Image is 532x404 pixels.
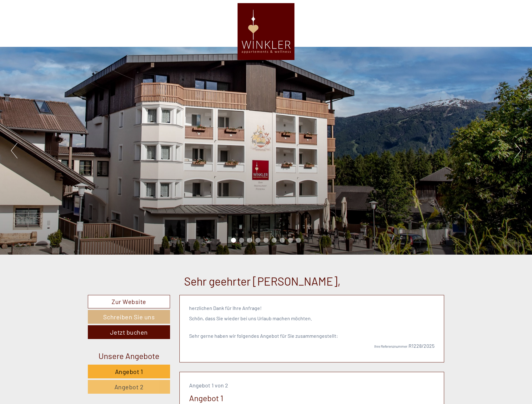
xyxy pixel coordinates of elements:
a: Zur Website [88,295,170,308]
p: R1228/2025 [189,342,435,350]
div: Angebot 1 [189,392,223,404]
h1: Sehr geehrter [PERSON_NAME], [184,275,341,287]
span: Angebot 2 [114,383,144,391]
p: herzlichen Dank für Ihre Anfrage! [189,305,435,312]
span: Angebot 1 von 2 [189,382,228,389]
button: Next [514,143,521,158]
button: Previous [11,143,18,158]
div: Unsere Angebote [88,350,170,362]
span: Ihre Referenznummer: [374,344,409,348]
p: Sehr gerne haben wir folgendes Angebot für Sie zusammengestellt: [189,325,435,340]
a: Jetzt buchen [88,325,170,339]
a: Schreiben Sie uns [88,310,170,324]
p: Schön, dass Sie wieder bei uns Urlaub machen möchten. [189,315,435,322]
span: Angebot 1 [115,368,143,375]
